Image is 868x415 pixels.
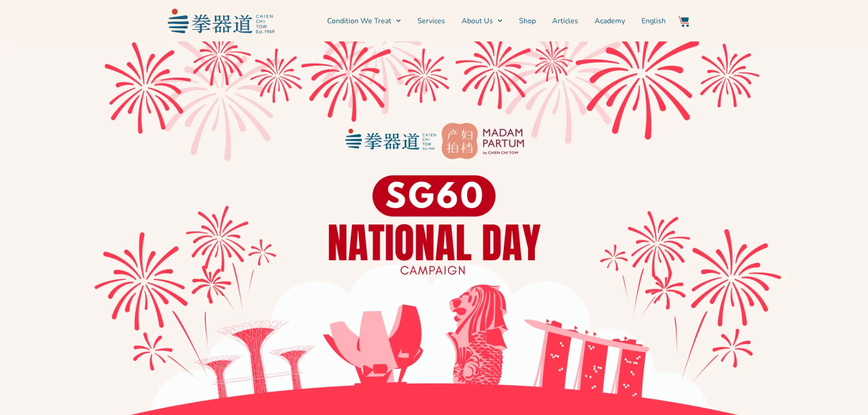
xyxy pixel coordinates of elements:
[519,10,536,32] a: Shop
[279,10,666,32] nav: Menu
[642,10,666,32] a: English
[327,10,401,32] a: Condition We Treat
[642,15,666,26] span: English
[595,10,625,32] a: Academy
[462,10,503,32] a: About Us
[552,10,578,32] a: Articles
[678,16,689,27] img: Website Icon-03
[417,10,445,32] a: Services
